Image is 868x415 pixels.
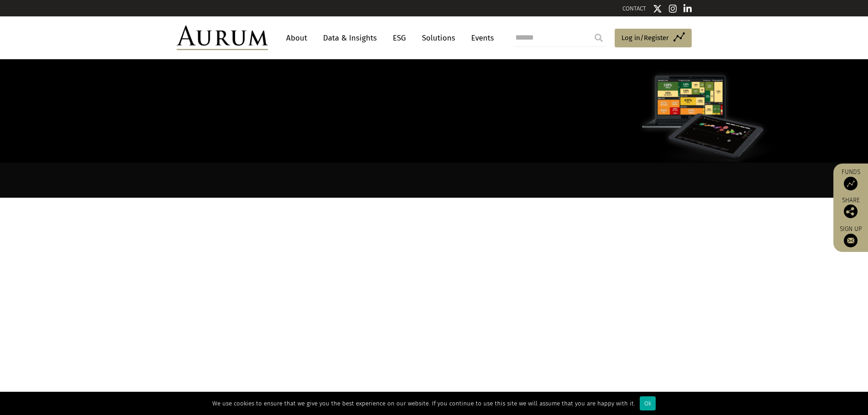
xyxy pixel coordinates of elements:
div: Share [838,197,863,218]
img: Access Funds [844,177,858,190]
a: Funds [838,168,863,190]
img: Instagram icon [669,4,677,13]
a: CONTACT [622,5,646,12]
a: About [282,30,312,46]
div: Ok [640,396,656,410]
img: Linkedin icon [683,4,692,13]
a: Solutions [417,30,460,46]
img: Sign up to our newsletter [844,234,858,247]
a: Sign up [838,225,863,247]
a: Events [467,30,494,46]
a: Log in/Register [615,29,692,48]
input: Submit [590,29,608,47]
a: Data & Insights [318,30,381,46]
img: Share this post [844,205,858,218]
a: ESG [388,30,411,46]
img: Twitter icon [653,4,662,13]
img: Aurum [177,26,268,50]
span: Log in/Register [621,32,669,43]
